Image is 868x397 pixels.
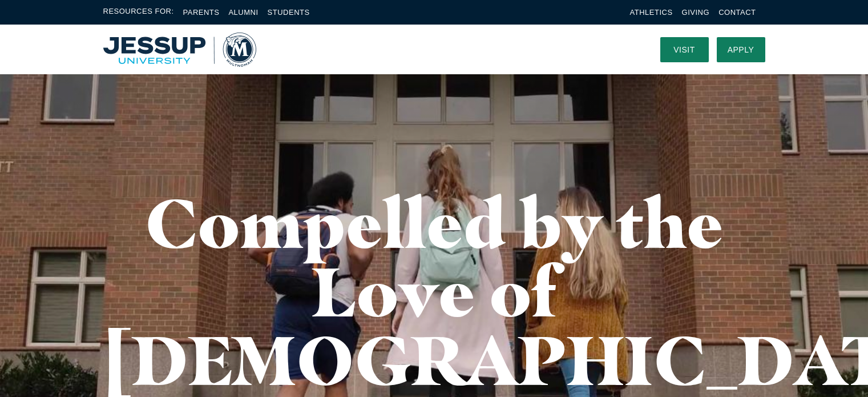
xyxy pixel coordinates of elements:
a: Students [268,8,310,17]
a: Home [103,33,256,67]
a: Alumni [228,8,258,17]
span: Resources For: [103,6,174,19]
a: Apply [717,37,765,62]
a: Contact [718,8,756,17]
a: Parents [183,8,220,17]
img: Multnomah University Logo [103,33,256,67]
a: Visit [660,37,709,62]
a: Giving [682,8,710,17]
a: Athletics [630,8,673,17]
h1: Compelled by the Love of [DEMOGRAPHIC_DATA] [103,189,765,394]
